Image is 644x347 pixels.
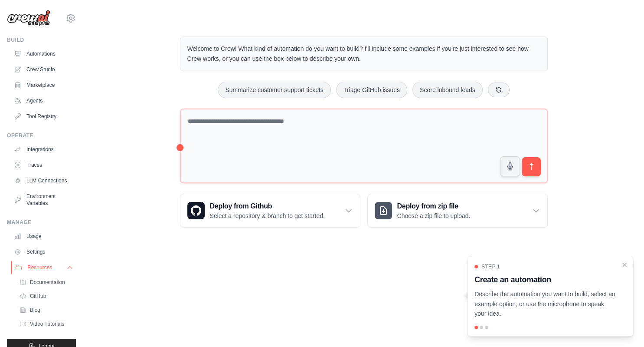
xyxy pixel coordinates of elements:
a: LLM Connections [10,174,76,188]
a: Crew Studio [10,63,76,76]
span: Blog [30,307,40,314]
a: Blog [16,304,76,316]
h3: Create an automation [474,274,616,286]
p: Select a repository & branch to get started. [210,212,325,220]
button: Score inbound leads [412,82,483,98]
button: Resources [11,261,77,274]
button: Summarize customer support tickets [218,82,330,98]
h3: Deploy from Github [210,201,325,212]
a: Automations [10,47,76,61]
iframe: Chat Widget [601,305,644,347]
p: Choose a zip file to upload. [397,212,471,220]
div: Build [7,36,76,43]
div: Manage [7,219,76,226]
span: Step 1 [481,263,500,270]
img: Logo [7,10,50,26]
p: Describe the automation you want to build, select an example option, or use the microphone to spe... [474,289,616,319]
span: Documentation [30,279,65,286]
div: Operate [7,132,76,139]
span: Resources [27,264,52,271]
button: Triage GitHub issues [336,82,407,98]
a: Settings [10,245,76,259]
a: GitHub [16,290,76,302]
p: Welcome to Crew! What kind of automation do you want to build? I'll include some examples if you'... [187,44,540,64]
span: Video Tutorials [30,321,64,327]
a: Tool Registry [10,109,76,123]
h3: Deploy from zip file [397,201,471,212]
a: Agents [10,94,76,108]
span: GitHub [30,293,46,300]
a: Traces [10,158,76,172]
a: Documentation [16,276,76,288]
a: Environment Variables [10,189,76,210]
a: Video Tutorials [16,318,76,330]
button: Close walkthrough [621,261,628,268]
a: Integrations [10,142,76,156]
a: Marketplace [10,78,76,92]
a: Usage [10,229,76,243]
